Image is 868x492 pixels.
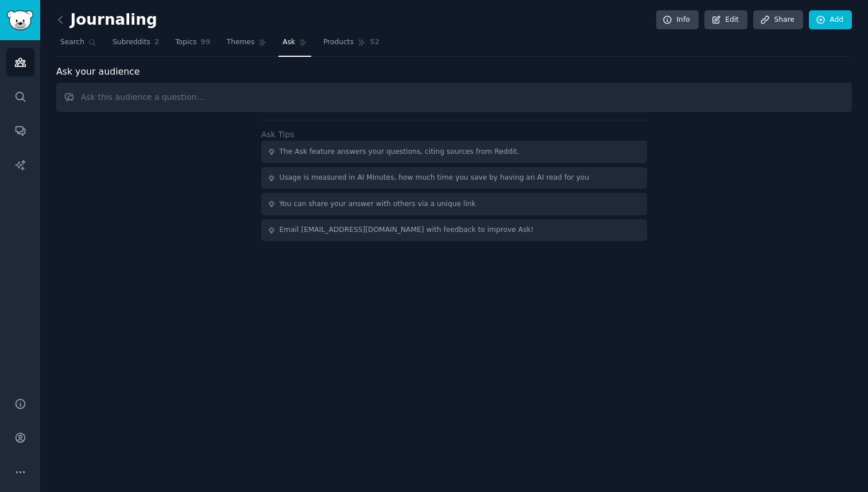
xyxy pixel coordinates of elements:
a: Info [656,10,699,30]
a: Themes [223,33,271,57]
span: Ask [282,37,295,48]
span: 52 [370,37,379,48]
a: Ask [278,33,311,57]
label: Ask Tips [261,130,294,139]
span: Themes [227,37,255,48]
a: Edit [704,10,747,30]
img: GummySearch logo [7,10,33,30]
div: The Ask feature answers your questions, citing sources from Reddit. [280,147,520,157]
div: Usage is measured in AI Minutes, how much time you save by having an AI read for you [280,173,590,183]
span: 99 [201,37,211,48]
a: Add [809,10,852,30]
span: Products [323,37,354,48]
span: Ask your audience [56,65,140,79]
a: Products52 [319,33,383,57]
a: Topics99 [171,33,214,57]
div: Email [EMAIL_ADDRESS][DOMAIN_NAME] with feedback to improve Ask! [280,225,534,235]
div: You can share your answer with others via a unique link [280,199,476,210]
span: Subreddits [113,37,150,48]
span: Search [60,37,84,48]
h2: Journaling [56,11,157,29]
span: Topics [175,37,196,48]
span: 2 [154,37,160,48]
a: Search [56,33,100,57]
a: Share [753,10,803,30]
input: Ask this audience a question... [56,83,852,112]
a: Subreddits2 [108,33,163,57]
